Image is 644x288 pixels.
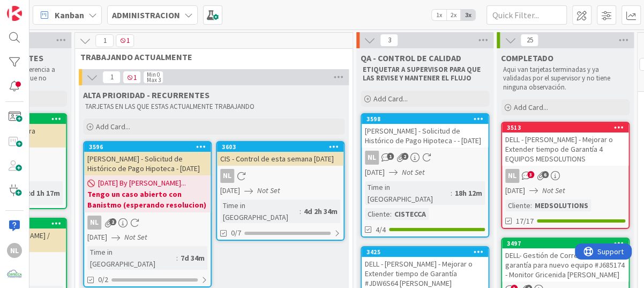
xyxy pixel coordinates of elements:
[96,122,130,131] span: Add Card...
[7,267,22,282] img: avatar
[116,34,134,47] span: 1
[505,185,525,196] span: [DATE]
[83,141,212,287] a: 3596[PERSON_NAME] - Solicitud de Histórico de Pago Hipoteca - [DATE][DATE] By [PERSON_NAME]...Ten...
[84,142,211,175] div: 3596[PERSON_NAME] - Solicitud de Histórico de Pago Hipoteca - [DATE]
[362,151,488,165] div: NL
[365,167,385,178] span: [DATE]
[80,51,339,62] span: TRABAJANDO ACTUALMENTE
[178,252,207,264] div: 7d 34m
[301,205,340,217] div: 4d 2h 34m
[401,153,408,160] span: 2
[373,94,408,104] span: Add Card...
[98,178,186,189] span: [DATE] By [PERSON_NAME]...
[55,9,84,21] span: Kanban
[505,169,519,183] div: NL
[502,123,628,166] div: 3513DELL - [PERSON_NAME] - Mejorar o Extender tiempo de Garantía 4 EQUIPOS MEDSOLUTIONS
[365,208,390,220] div: Cliente
[84,142,211,152] div: 3596
[392,208,429,220] div: CISTECCA
[451,187,452,199] span: :
[146,77,160,83] div: Max 3
[532,200,591,211] div: MEDSOLUTIONS
[365,181,451,205] div: Time in [GEOGRAPHIC_DATA]
[446,10,461,20] span: 2x
[516,216,534,227] span: 17/17
[7,6,22,21] img: Visit kanbanzone.com
[83,90,209,100] span: ALTA PRIORIDAD - RECURRENTES
[503,65,627,92] p: Aqui van tarjetas terminadas y ya validadas por el supervisor y no tiene ninguna observación.
[23,2,49,14] span: Support
[502,248,628,282] div: DELL- Gestión de Corrección de garantía para nuevo equipo #J685174 - Monitor Gricenida [PERSON_NAME]
[89,143,211,151] div: 3596
[527,171,534,178] span: 3
[461,10,475,20] span: 3x
[24,187,63,199] div: 2d 1h 17m
[216,141,345,241] a: 3603CIS - Control de esta semana [DATE]NL[DATE]Not SetTime in [GEOGRAPHIC_DATA]:4d 2h 34m0/7
[361,113,489,238] a: 3598[PERSON_NAME] - Solicitud de Histórico de Pago Hipoteca - - [DATE]NL[DATE]Not SetTime in [GEO...
[146,72,159,77] div: Min 0
[432,10,446,20] span: 1x
[87,232,107,243] span: [DATE]
[98,274,108,285] span: 0/2
[362,124,488,147] div: [PERSON_NAME] - Solicitud de Histórico de Pago Hipoteca - - [DATE]
[514,102,548,112] span: Add Card...
[217,152,343,166] div: CIS - Control de esta semana [DATE]
[109,218,116,225] span: 2
[220,185,240,196] span: [DATE]
[501,53,553,63] span: COMPLETADO
[102,71,121,84] span: 1
[502,123,628,132] div: 3513
[231,227,241,239] span: 0/7
[87,216,101,230] div: NL
[366,248,488,256] div: 3425
[365,151,379,165] div: NL
[220,200,299,223] div: Time in [GEOGRAPHIC_DATA]
[542,186,565,195] i: Not Set
[390,208,392,220] span: :
[542,171,549,178] span: 6
[112,10,180,20] b: ADMINISTRACION
[452,187,485,199] div: 18h 12m
[217,142,343,152] div: 3603
[85,102,342,111] p: TARJETAS EN LAS QUE ESTAS ACTUALMENTE TRABAJANDO
[361,53,461,63] span: QA - CONTROL DE CALIDAD
[257,186,280,195] i: Not Set
[502,239,628,282] div: 3497DELL- Gestión de Corrección de garantía para nuevo equipo #J685174 - Monitor Gricenida [PERSO...
[95,34,114,47] span: 1
[362,247,488,257] div: 3425
[222,143,343,151] div: 3603
[501,122,630,229] a: 3513DELL - [PERSON_NAME] - Mejorar o Extender tiempo de Garantía 4 EQUIPOS MEDSOLUTIONSNL[DATE]No...
[380,34,398,47] span: 3
[507,240,628,247] div: 3497
[362,114,488,124] div: 3598
[84,152,211,175] div: [PERSON_NAME] - Solicitud de Histórico de Pago Hipoteca - [DATE]
[7,243,22,258] div: NL
[520,34,538,47] span: 25
[366,115,488,123] div: 3598
[376,224,386,235] span: 4/4
[502,239,628,248] div: 3497
[84,216,211,230] div: NL
[299,205,301,217] span: :
[123,71,141,84] span: 1
[530,200,532,211] span: :
[124,232,147,242] i: Not Set
[505,200,530,211] div: Cliente
[502,132,628,166] div: DELL - [PERSON_NAME] - Mejorar o Extender tiempo de Garantía 4 EQUIPOS MEDSOLUTIONS
[217,169,343,183] div: NL
[502,169,628,183] div: NL
[362,114,488,147] div: 3598[PERSON_NAME] - Solicitud de Histórico de Pago Hipoteca - - [DATE]
[87,246,176,270] div: Time in [GEOGRAPHIC_DATA]
[87,189,207,210] b: Tengo un caso abierto con Banistmo (esperando resolucion)
[486,5,567,25] input: Quick Filter...
[363,65,482,83] strong: ETIQUETAR A SUPERVISOR PARA QUE LAS REVISE Y MANTENER EL FLUJO
[402,167,425,177] i: Not Set
[220,169,234,183] div: NL
[217,142,343,166] div: 3603CIS - Control de esta semana [DATE]
[387,153,394,160] span: 1
[507,124,628,131] div: 3513
[176,252,178,264] span: :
